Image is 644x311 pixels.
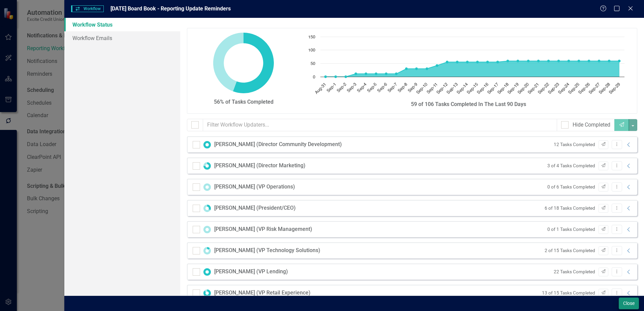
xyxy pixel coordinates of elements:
text: Sep-9 [407,82,418,93]
text: Sep-3 [346,82,357,93]
path: Sep-6, 11. Tasks Completed. [385,72,388,75]
text: Sep-26 [578,82,590,95]
div: [PERSON_NAME] (Director Community Development) [214,141,342,148]
small: 2 of 15 Tasks Completed [545,247,595,254]
text: 100 [308,48,315,53]
text: Sep-17 [487,82,500,95]
text: Sep-22 [537,82,550,95]
small: 0 of 1 Tasks Completed [547,226,595,233]
strong: 59 of 106 Tasks Completed In The Last 90 Days [411,101,526,107]
small: 6 of 18 Tasks Completed [545,205,595,211]
text: Sep-7 [387,82,398,93]
text: Sep-1 [326,82,337,93]
small: 12 Tasks Completed [554,141,595,148]
path: Sep-25, 59. Tasks Completed. [578,60,580,62]
path: Sep-9, 30. Tasks Completed. [415,67,418,70]
path: Sep-23, 59. Tasks Completed. [557,60,560,62]
path: Sep-2, 0. Tasks Completed. [345,75,347,78]
text: Sep-8 [397,82,408,93]
text: Sep-15 [466,82,479,95]
path: Sep-29, 59. Tasks Completed. [618,60,621,62]
svg: Interactive chart [305,33,628,101]
path: Sep-10, 30. Tasks Completed. [426,67,428,70]
path: Sep-22, 59. Tasks Completed. [547,60,550,62]
path: Sep-7, 11. Tasks Completed. [395,72,398,75]
text: 150 [308,35,315,39]
path: Sep-24, 59. Tasks Completed. [568,60,570,62]
text: Sep-4 [356,82,367,93]
path: Sep-15, 55. Tasks Completed. [476,61,479,63]
text: Sep-6 [377,82,388,93]
strong: 56% of Tasks Completed [214,99,273,105]
text: Sep-16 [476,82,489,95]
text: Sep-20 [517,82,530,95]
div: Hide Completed [573,121,610,129]
path: Sep-16, 55. Tasks Completed. [486,61,489,63]
span: Workflow [71,5,103,12]
div: [PERSON_NAME] (Director Marketing) [214,162,305,170]
path: Sep-1, 0. Tasks Completed. [334,75,337,78]
path: Sep-11, 42. Tasks Completed. [436,64,439,67]
a: Workflow Status [64,18,180,31]
text: Sep-2 [336,82,347,93]
path: Sep-19, 59. Tasks Completed. [517,60,519,62]
path: Sep-5, 11. Tasks Completed. [375,72,378,75]
text: Sep-12 [436,82,449,95]
div: [PERSON_NAME] (VP Operations) [214,183,295,191]
text: Sep-28 [598,82,611,95]
small: 0 of 6 Tasks Completed [547,184,595,190]
text: 0 [313,75,315,79]
text: 50 [311,62,315,66]
input: Filter Workflow Updaters... [203,119,557,131]
button: Close [619,298,639,309]
text: Sep-24 [557,82,570,95]
small: 3 of 4 Tasks Completed [547,163,595,169]
path: Sep-28, 59. Tasks Completed. [608,60,611,62]
text: Sep-18 [497,82,510,95]
path: Sep-12, 55. Tasks Completed. [446,61,449,63]
text: Sep-10 [416,82,428,95]
path: Sep-4, 11. Tasks Completed. [365,72,367,75]
a: Workflow Emails [64,31,180,45]
small: 13 of 15 Tasks Completed [542,290,595,296]
text: Aug-31 [314,82,327,95]
path: Sep-17, 55. Tasks Completed. [496,61,499,63]
div: Chart. Highcharts interactive chart. [305,33,632,101]
text: Sep-29 [608,82,621,95]
div: [PERSON_NAME] (VP Technology Solutions) [214,247,320,254]
text: Sep-23 [547,82,560,95]
div: [PERSON_NAME] (VP Retail Experience) [214,289,311,297]
text: Sep-19 [507,82,520,95]
text: Sep-25 [568,82,580,95]
text: Sep-14 [456,82,469,95]
path: Sep-8, 30. Tasks Completed. [405,67,408,70]
text: Sep-13 [446,82,459,95]
small: 22 Tasks Completed [554,269,595,275]
path: Sep-20, 59. Tasks Completed. [527,60,530,62]
path: Aug-31, 0. Tasks Completed. [324,75,327,78]
path: Sep-27, 59. Tasks Completed. [598,60,601,62]
path: Sep-3, 11. Tasks Completed. [355,72,357,75]
path: Sep-21, 59. Tasks Completed. [537,60,540,62]
path: Sep-26, 59. Tasks Completed. [588,60,590,62]
span: [DATE] Board Book - Reporting Update Reminders [110,5,231,12]
text: Sep-11 [426,82,439,95]
div: [PERSON_NAME] (VP Lending) [214,268,288,276]
text: Sep-27 [588,82,601,95]
div: [PERSON_NAME] (VP Risk Management) [214,226,312,233]
path: Sep-13, 55. Tasks Completed. [456,61,459,63]
path: Sep-14, 55. Tasks Completed. [466,61,469,63]
text: Sep-21 [527,82,540,95]
div: [PERSON_NAME] (President/CEO) [214,204,296,212]
path: Sep-18, 59. Tasks Completed. [507,60,509,62]
text: Sep-5 [366,82,378,93]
